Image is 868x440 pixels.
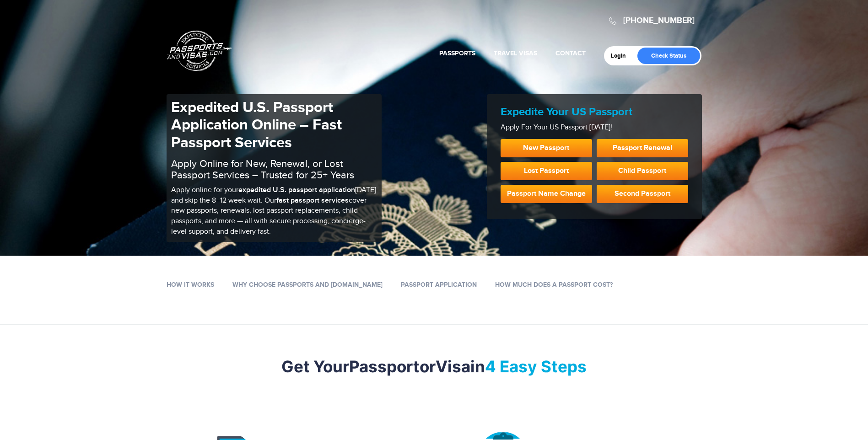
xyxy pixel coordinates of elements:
a: Passport Application [401,281,477,289]
b: fast passport services [276,196,349,205]
a: Lost Passport [501,162,592,180]
a: Passports [439,49,475,57]
a: Child Passport [597,162,688,180]
mark: 4 Easy Steps [485,357,587,376]
a: Passport Name Change [501,185,592,203]
a: How it works [167,281,214,289]
a: Why Choose Passports and [DOMAIN_NAME] [232,281,383,289]
a: Passport Renewal [597,139,688,157]
strong: Visa [436,357,470,376]
a: How Much Does a Passport Cost? [495,281,613,289]
p: Apply For Your US Passport [DATE]! [501,123,688,133]
a: [PHONE_NUMBER] [623,16,695,26]
a: Travel Visas [494,49,537,57]
a: Contact [555,49,586,57]
h1: Expedited U.S. Passport Application Online – Fast Passport Services [171,99,377,151]
a: Login [611,52,632,59]
a: Passports & [DOMAIN_NAME] [167,30,232,71]
strong: Passport [349,357,420,376]
p: Apply online for your [DATE] and skip the 8–12 week wait. Our cover new passports, renewals, lost... [171,185,377,237]
h2: Get Your or in [167,357,702,376]
h2: Apply Online for New, Renewal, or Lost Passport Services – Trusted for 25+ Years [171,158,377,180]
a: New Passport [501,139,592,157]
a: Check Status [637,48,700,64]
b: expedited U.S. passport application [238,186,355,194]
h2: Expedite Your US Passport [501,106,688,119]
a: Second Passport [597,185,688,203]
